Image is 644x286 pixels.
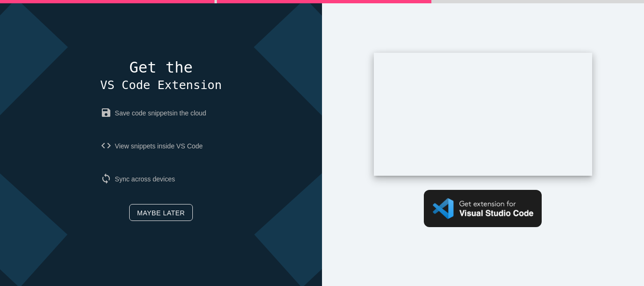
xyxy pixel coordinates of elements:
h4: Get the [100,59,222,93]
span: VS Code Extension [100,78,222,92]
i: code [100,140,115,151]
p: View snippets inside VS Code [100,133,222,159]
p: Save code snippets [100,100,222,126]
span: in the cloud [173,109,206,117]
i: save [100,107,115,118]
a: Maybe later [129,204,193,221]
p: Sync across devices [100,166,222,192]
img: Get VS Code extension [424,190,542,227]
i: sync [100,173,115,184]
